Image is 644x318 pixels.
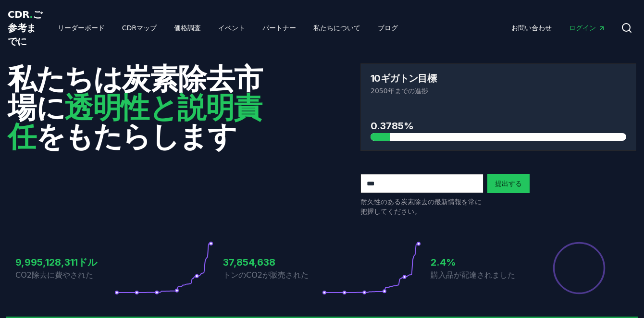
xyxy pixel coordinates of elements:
[8,87,262,155] font: 透明性と説明責任
[58,24,105,32] font: リーダーボード
[487,174,530,193] button: 提出する
[166,19,209,37] a: 価格調査
[122,24,157,32] font: CDRマップ
[15,270,93,280] font: CO2除去に費やされた
[561,19,613,37] a: ログイン
[495,180,522,187] font: 提出する
[255,19,304,37] a: パートナー
[50,19,406,37] nav: 主要
[223,257,275,268] font: 37,854,638
[8,9,29,20] font: CDR
[371,87,428,95] font: 2050年までの進捗
[431,270,515,280] font: 購入品が配達されました
[174,24,201,32] font: 価格調査
[504,19,613,37] nav: 主要
[15,257,97,268] font: 9,995,128,311ドル
[262,24,296,32] font: パートナー
[569,24,596,32] font: ログイン
[370,19,406,37] a: ブログ
[431,257,456,268] font: 2.4%
[36,116,236,155] font: をもたらします
[504,19,559,37] a: お問い合わせ
[371,120,414,132] font: 0.3785%
[29,9,33,20] font: .
[218,24,245,32] font: イベント
[223,270,309,280] font: トンのCO2が販売された
[511,24,552,32] font: お問い合わせ
[360,198,482,215] font: 耐久性のある炭素除去の最新情報を常に把握してください。
[211,19,253,37] a: イベント
[8,58,262,126] font: 私たちは炭素除去市場に
[8,9,42,47] font: ご参考までに
[313,24,360,32] font: 私たちについて
[8,8,42,48] a: CDR.ご参考までに
[114,19,164,37] a: CDRマップ
[306,19,368,37] a: 私たちについて
[552,241,606,295] div: 配達された売上の割合
[371,73,436,84] font: 10ギガトン目標
[50,19,112,37] a: リーダーボード
[378,24,398,32] font: ブログ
